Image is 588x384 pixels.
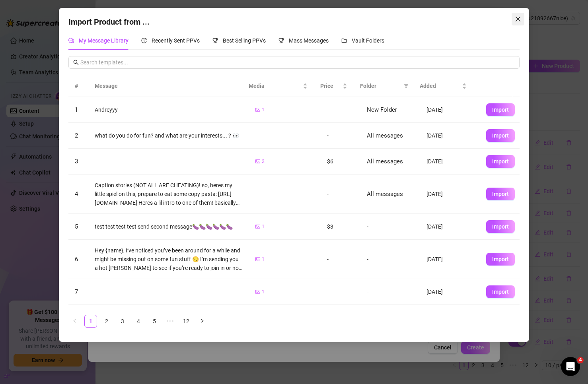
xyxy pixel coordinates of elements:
[196,315,208,328] button: right
[486,285,515,298] button: Import
[212,38,218,43] span: trophy
[255,107,260,112] span: picture
[180,315,192,327] a: 12
[75,132,78,139] span: 2
[249,81,301,90] span: Media
[367,223,368,230] span: -
[321,97,360,123] td: -
[68,315,81,328] li: Previous Page
[486,188,515,200] button: Import
[180,315,193,328] li: 12
[321,240,360,279] td: -
[420,279,480,305] td: [DATE]
[148,315,161,328] li: 5
[420,97,480,123] td: [DATE]
[84,315,97,328] li: 1
[68,17,150,27] span: Import Product from ...
[486,220,515,233] button: Import
[72,318,77,323] span: left
[75,158,78,165] span: 3
[68,315,81,328] button: left
[85,315,97,327] a: 1
[420,240,480,279] td: [DATE]
[262,288,265,296] span: 1
[577,357,584,363] span: 4
[492,289,509,295] span: Import
[486,129,515,142] button: Import
[561,357,580,376] iframe: Intercom live chat
[255,224,260,229] span: picture
[367,288,368,295] span: -
[420,123,480,149] td: [DATE]
[413,75,473,97] th: Added
[367,106,397,113] span: New Folder
[492,107,509,113] span: Import
[420,305,480,331] td: [DATE]
[80,58,515,67] input: Search templates...
[68,75,88,97] th: #
[420,175,480,214] td: [DATE]
[278,38,284,43] span: trophy
[512,13,524,25] button: Close
[321,175,360,214] td: -
[75,288,78,295] span: 7
[141,38,147,43] span: history
[255,257,260,262] span: picture
[420,81,460,90] span: Added
[196,315,208,328] li: Next Page
[132,315,145,328] li: 4
[73,60,79,65] span: search
[321,305,360,331] td: -
[79,37,129,44] span: My Message Library
[75,190,78,198] span: 4
[152,37,200,44] span: Recently Sent PPVs
[164,315,177,328] span: •••
[148,315,160,327] a: 5
[420,149,480,175] td: [DATE]
[404,83,409,88] span: filter
[492,223,509,230] span: Import
[492,158,509,165] span: Import
[314,75,354,97] th: Price
[367,158,403,165] span: All messages
[101,315,113,327] a: 2
[116,315,129,328] li: 3
[512,16,524,22] span: Close
[486,253,515,266] button: Import
[486,103,515,116] button: Import
[360,81,401,90] span: Folder
[75,223,78,230] span: 5
[88,75,242,97] th: Message
[95,222,243,231] div: test test test test send second message🍆🍆🍆🍆🍆🍆
[321,279,360,305] td: -
[321,214,360,240] td: $3
[95,131,243,140] div: what do you do for fun? and what are your interests... ? 👀
[262,158,265,165] span: 2
[320,81,341,90] span: Price
[352,37,384,44] span: Vault Folders
[255,289,260,294] span: picture
[262,256,265,263] span: 1
[75,106,78,113] span: 1
[367,190,403,198] span: All messages
[242,75,314,97] th: Media
[117,315,129,327] a: 3
[262,106,265,114] span: 1
[321,123,360,149] td: -
[262,223,265,231] span: 1
[95,105,243,114] div: Andreyyy
[95,181,243,207] div: Caption stories (NOT ALL ARE CHEATING)! so, heres my little spiel on this, prepare to eat some co...
[492,256,509,262] span: Import
[68,38,74,43] span: comment
[223,37,266,44] span: Best Selling PPVs
[367,256,368,263] span: -
[164,315,177,328] li: Next 5 Pages
[255,159,260,164] span: picture
[486,155,515,168] button: Import
[402,80,410,92] span: filter
[100,315,113,328] li: 2
[515,16,521,22] span: close
[321,149,360,175] td: $6
[95,246,243,272] div: Hey {name}, I’ve noticed you’ve been around for a while and might be missing out on some fun stuf...
[492,132,509,139] span: Import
